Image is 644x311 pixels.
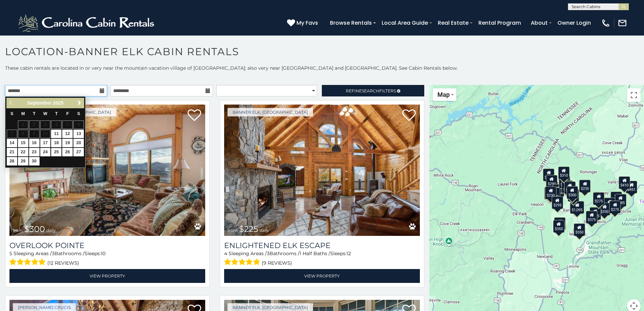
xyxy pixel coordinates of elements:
[554,217,566,230] div: $225
[543,168,555,181] div: $720
[433,88,456,101] button: Change map style
[296,19,318,27] span: My Favs
[579,180,591,193] div: $235
[224,250,420,267] div: Sleeping Areas / Bathrooms / Sleeps:
[51,148,62,156] a: 25
[46,228,56,233] span: daily
[33,111,35,116] span: Tuesday
[43,111,47,116] span: Wednesday
[618,18,627,28] img: mail-regular-white.png
[18,139,28,147] a: 15
[626,180,638,193] div: $451
[53,100,64,106] span: 2025
[554,17,594,29] a: Owner Login
[9,241,205,250] a: Overlook Pointe
[322,85,424,96] a: RefineSearchFilters
[7,157,17,165] a: 28
[437,91,450,98] span: Map
[66,111,69,116] span: Friday
[21,111,25,116] span: Monday
[29,148,40,156] a: 23
[346,88,396,93] span: Refine Filters
[347,250,351,257] span: 12
[567,186,578,199] div: $300
[558,166,570,179] div: $310
[73,130,84,138] a: 13
[545,186,557,199] div: $230
[570,201,585,214] div: $1,095
[18,157,28,165] a: 29
[9,105,205,236] a: Overlook Pointe from $300 daily
[586,211,598,224] div: $375
[327,17,375,29] a: Browse Rentals
[29,157,40,165] a: 30
[10,111,13,116] span: Sunday
[553,220,565,232] div: $355
[615,194,626,206] div: $485
[18,148,28,156] a: 22
[24,224,45,234] span: $300
[378,17,431,29] a: Local Area Guide
[7,139,17,147] a: 14
[40,139,51,147] a: 17
[362,88,379,93] span: Search
[590,207,601,220] div: $305
[62,130,73,138] a: 12
[402,109,416,123] a: Add to favorites
[9,250,205,267] div: Sleeping Areas / Bathrooms / Sleeps:
[553,184,564,197] div: $424
[9,250,12,257] span: 5
[52,250,54,257] span: 3
[593,192,605,205] div: $275
[7,148,17,156] a: 21
[267,250,269,257] span: 3
[27,100,51,106] span: September
[619,176,630,189] div: $410
[228,108,313,116] a: Banner Elk, [GEOGRAPHIC_DATA]
[40,148,51,156] a: 24
[73,148,84,156] a: 27
[224,105,420,236] img: Enlightened Elk Escape
[574,223,585,236] div: $350
[9,105,205,236] img: Overlook Pointe
[51,130,62,138] a: 11
[224,241,420,250] a: Enlightened Elk Escape
[546,175,557,188] div: $290
[475,17,524,29] a: Rental Program
[562,180,573,193] div: $460
[75,99,84,107] a: Next
[29,139,40,147] a: 16
[434,17,472,29] a: Real Estate
[51,139,62,147] a: 18
[239,224,258,234] span: $225
[599,203,611,216] div: $330
[552,196,563,209] div: $295
[527,17,551,29] a: About
[77,111,80,116] span: Saturday
[544,187,556,200] div: $305
[300,250,330,257] span: 1 Half Baths /
[47,259,79,267] span: (12 reviews)
[564,181,576,194] div: $570
[627,88,641,102] button: Toggle fullscreen view
[611,191,622,204] div: $400
[224,269,420,283] a: View Property
[604,197,616,210] div: $400
[13,228,23,233] span: from
[601,18,611,28] img: phone-regular-white.png
[287,19,320,27] a: My Favs
[77,100,82,106] span: Next
[73,139,84,147] a: 20
[62,139,73,147] a: 19
[568,188,579,201] div: $170
[228,228,238,233] span: from
[559,175,571,188] div: $535
[610,200,621,213] div: $275
[262,259,292,267] span: (9 reviews)
[17,13,157,33] img: White-1-2.png
[224,250,227,257] span: 4
[224,105,420,236] a: Enlightened Elk Escape from $225 daily
[62,148,73,156] a: 26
